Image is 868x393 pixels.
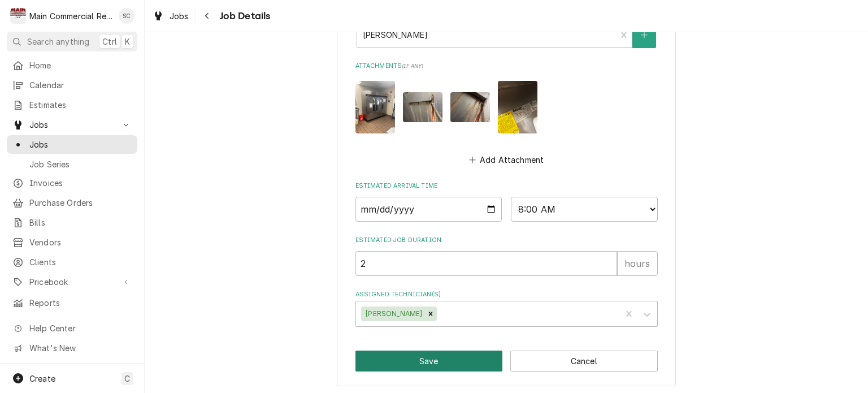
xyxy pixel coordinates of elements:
img: hbp4fGLvS829SRxKjaTM [355,81,395,133]
span: Create [29,374,55,383]
a: Purchase Orders [7,193,137,212]
a: Go to Jobs [7,115,137,134]
div: SC [119,8,134,24]
a: Home [7,56,137,75]
svg: Create New Contact [641,31,648,39]
span: C [124,373,130,385]
div: Main Commercial Refrigeration Service's Avatar [10,8,26,24]
img: EWAjoNaPT6LeQdVgHZWD [403,92,442,122]
button: Search anythingCtrlK [7,32,137,51]
a: Job Series [7,155,137,174]
span: Help Center [29,322,131,334]
label: Estimated Arrival Time [355,182,658,191]
span: Job Details [216,8,271,24]
div: Estimated Arrival Time [355,182,658,222]
a: Go to Pricebook [7,273,137,291]
div: [PERSON_NAME] [361,306,424,321]
span: ( if any ) [402,63,423,69]
label: Attachments [355,62,658,71]
span: Jobs [29,119,115,131]
span: Calendar [29,79,132,91]
a: Estimates [7,96,137,114]
span: Jobs [170,10,189,22]
span: Search anything [27,36,89,47]
span: Vendors [29,236,132,248]
span: What's New [29,342,131,354]
div: Main Commercial Refrigeration Service [29,10,112,22]
span: K [125,36,130,47]
button: Cancel [510,351,658,372]
a: Vendors [7,233,137,252]
a: Reports [7,293,137,312]
div: Assigned Technician(s) [355,290,658,327]
span: Jobs [29,139,132,150]
a: Jobs [148,7,193,25]
span: Job Series [29,158,132,170]
a: Bills [7,213,137,232]
div: Estimated Job Duration [355,236,658,276]
div: Remove Caleb Gorton [424,306,437,321]
span: Reports [29,297,132,309]
span: Bills [29,217,132,228]
span: Clients [29,256,132,268]
a: Jobs [7,135,137,154]
span: Purchase Orders [29,197,132,209]
a: Invoices [7,174,137,192]
button: Save [355,351,503,372]
img: ao8JXvg9S8CfaLpuncKI [450,92,490,122]
span: Ctrl [102,36,117,47]
div: hours [617,251,658,276]
a: Go to Help Center [7,319,137,338]
span: Pricebook [29,276,115,288]
div: Button Group Row [355,351,658,372]
button: Create New Contact [632,22,656,48]
span: Home [29,59,132,71]
a: Clients [7,253,137,271]
div: Button Group [355,351,658,372]
button: Add Attachment [467,152,546,167]
label: Assigned Technician(s) [355,290,658,299]
label: Estimated Job Duration [355,236,658,245]
span: Estimates [29,99,132,111]
div: Sharon Campbell's Avatar [119,8,134,24]
input: Date [355,197,502,222]
button: Navigate back [198,7,216,25]
img: bTfSb5j4RmcwtaUFDbFQ [498,81,537,133]
a: Go to What's New [7,339,137,357]
div: M [10,8,26,24]
a: Calendar [7,76,137,94]
select: Time Select [511,197,658,222]
div: Attachments [355,62,658,167]
span: Invoices [29,177,132,189]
